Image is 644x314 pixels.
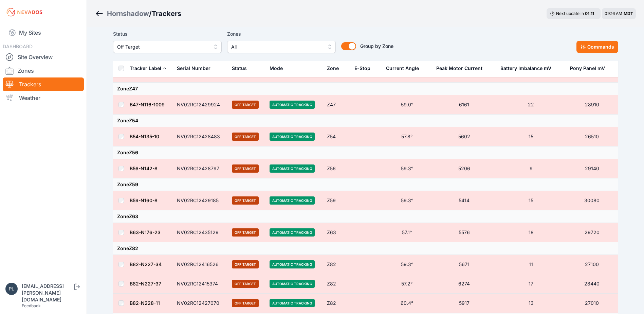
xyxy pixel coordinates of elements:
[354,60,376,76] button: E-Stop
[5,7,43,18] img: Nevados
[432,191,496,210] td: 5414
[113,210,618,223] td: Zone Z63
[566,255,618,274] td: 27100
[605,11,622,16] span: 09:16 AM
[432,294,496,313] td: 5917
[323,191,350,210] td: Z59
[566,223,618,242] td: 29720
[327,60,344,76] button: Zone
[500,65,551,72] div: Battery Imbalance mV
[323,255,350,274] td: Z82
[496,255,566,274] td: 11
[130,102,165,107] a: B47-N116-1009
[22,283,73,303] div: [EMAIL_ADDRESS][PERSON_NAME][DOMAIN_NAME]
[323,127,350,146] td: Z54
[173,95,228,115] td: NV02RC12429924
[22,303,41,308] a: Feedback
[5,283,18,295] img: plsmith@sundt.com
[386,60,424,76] button: Current Angle
[323,95,350,115] td: Z47
[177,65,210,72] div: Serial Number
[232,60,252,76] button: Status
[496,223,566,242] td: 18
[496,274,566,294] td: 17
[566,95,618,115] td: 28910
[360,43,393,49] span: Group by Zone
[231,43,322,51] span: All
[323,159,350,178] td: Z56
[496,95,566,115] td: 22
[173,127,228,146] td: NV02RC12428483
[227,30,336,38] label: Zones
[152,9,181,18] h3: Trackers
[496,294,566,313] td: 13
[130,197,158,203] a: B59-N160-8
[95,5,181,22] nav: Breadcrumb
[173,191,228,210] td: NV02RC12429185
[130,300,160,306] a: B82-N228-11
[570,60,610,76] button: Pony Panel mV
[500,60,557,76] button: Battery Imbalance mV
[270,101,315,109] span: Automatic Tracking
[173,255,228,274] td: NV02RC12416526
[113,41,222,53] button: Off Target
[227,41,336,53] button: All
[323,223,350,242] td: Z63
[382,127,432,146] td: 57.8°
[432,274,496,294] td: 6274
[130,134,159,139] a: B54-N135-10
[232,280,259,288] span: Off Target
[432,255,496,274] td: 5671
[323,294,350,313] td: Z82
[117,43,208,51] span: Off Target
[624,11,633,16] span: MDT
[327,65,339,72] div: Zone
[130,165,158,171] a: B56-N142-8
[113,83,618,95] td: Zone Z47
[149,9,152,18] span: /
[382,223,432,242] td: 57.1°
[566,159,618,178] td: 29140
[232,65,247,72] div: Status
[270,299,315,307] span: Automatic Tracking
[177,60,216,76] button: Serial Number
[232,299,259,307] span: Off Target
[382,255,432,274] td: 59.3°
[566,274,618,294] td: 28440
[3,64,84,77] a: Zones
[107,9,149,18] a: Hornshadow
[436,65,482,72] div: Peak Motor Current
[270,228,315,237] span: Automatic Tracking
[556,11,584,16] span: Next update in
[566,127,618,146] td: 26510
[566,294,618,313] td: 27010
[432,127,496,146] td: 5602
[382,294,432,313] td: 60.4°
[113,146,618,159] td: Zone Z56
[3,77,84,91] a: Trackers
[232,228,259,237] span: Off Target
[270,280,315,288] span: Automatic Tracking
[130,261,162,267] a: B82-N227-34
[496,159,566,178] td: 9
[270,133,315,141] span: Automatic Tracking
[232,260,259,268] span: Off Target
[566,191,618,210] td: 30080
[576,41,618,53] button: Commands
[270,164,315,173] span: Automatic Tracking
[173,159,228,178] td: NV02RC12428797
[270,260,315,268] span: Automatic Tracking
[382,274,432,294] td: 57.2°
[3,43,33,49] span: DASHBOARD
[382,159,432,178] td: 59.3°
[432,223,496,242] td: 5576
[232,133,259,141] span: Off Target
[3,24,84,41] a: My Sites
[113,30,222,38] label: Status
[432,95,496,115] td: 6161
[130,65,161,72] div: Tracker Label
[130,229,161,235] a: B63-N176-23
[113,115,618,127] td: Zone Z54
[270,60,288,76] button: Mode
